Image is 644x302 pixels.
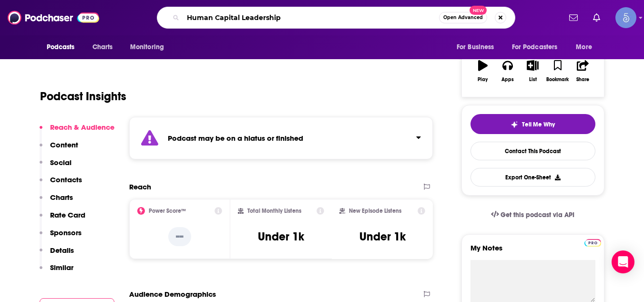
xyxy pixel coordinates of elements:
[50,158,72,167] p: Social
[92,41,113,54] span: Charts
[506,38,572,56] button: open menu
[129,117,433,159] section: Click to expand status details
[470,114,595,134] button: tell me why sparkleTell Me Why
[50,263,73,272] p: Similar
[40,123,114,140] button: Reach & Audience
[50,210,85,219] p: Rate Card
[546,77,569,83] div: Bookmark
[501,211,574,219] span: Get this podcast via API
[584,239,601,247] img: Podchaser Pro
[50,193,73,202] p: Charts
[247,208,301,214] h2: Total Monthly Listens
[470,142,595,160] a: Contact This Podcast
[40,140,78,158] button: Content
[439,12,487,23] button: Open AdvancedNew
[512,41,558,54] span: For Podcasters
[149,208,186,214] h2: Power Score™
[50,123,114,132] p: Reach & Audience
[349,208,401,214] h2: New Episode Listens
[501,77,514,83] div: Apps
[545,54,570,88] button: Bookmark
[157,7,515,29] div: Search podcasts, credits, & more...
[615,7,636,28] button: Show profile menu
[478,77,488,83] div: Play
[168,227,191,246] p: --
[129,182,151,191] h2: Reach
[40,38,87,56] button: open menu
[50,140,78,149] p: Content
[50,175,82,184] p: Contacts
[470,6,487,15] span: New
[40,193,73,210] button: Charts
[40,246,74,263] button: Details
[529,77,537,83] div: List
[589,10,604,26] a: Show notifications dropdown
[576,77,589,83] div: Share
[569,38,604,56] button: open menu
[576,41,592,54] span: More
[615,7,636,28] span: Logged in as Spiral5-G1
[129,290,216,299] h2: Audience Demographics
[86,38,119,56] a: Charts
[183,10,439,25] input: Search podcasts, credits, & more...
[50,246,74,255] p: Details
[168,134,303,143] strong: Podcast may be on a hiatus or finished
[511,121,518,128] img: tell me why sparkle
[8,9,99,27] img: Podchaser - Follow, Share and Rate Podcasts
[50,228,82,237] p: Sponsors
[565,10,582,26] a: Show notifications dropdown
[359,229,406,244] h3: Under 1k
[40,89,126,104] h1: Podcast Insights
[40,175,82,193] button: Contacts
[443,15,483,20] span: Open Advanced
[470,54,495,88] button: Play
[470,243,595,260] label: My Notes
[47,41,75,54] span: Podcasts
[522,121,555,128] span: Tell Me Why
[258,229,304,244] h3: Under 1k
[40,228,82,246] button: Sponsors
[40,158,72,176] button: Social
[450,38,506,56] button: open menu
[615,7,636,28] img: User Profile
[457,41,494,54] span: For Business
[520,54,545,88] button: List
[40,263,73,281] button: Similar
[483,203,583,227] a: Get this podcast via API
[495,54,520,88] button: Apps
[570,54,595,88] button: Share
[123,38,176,56] button: open menu
[470,168,595,187] button: Export One-Sheet
[130,41,164,54] span: Monitoring
[40,210,85,228] button: Rate Card
[584,238,601,247] a: Pro website
[612,250,634,273] div: Open Intercom Messenger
